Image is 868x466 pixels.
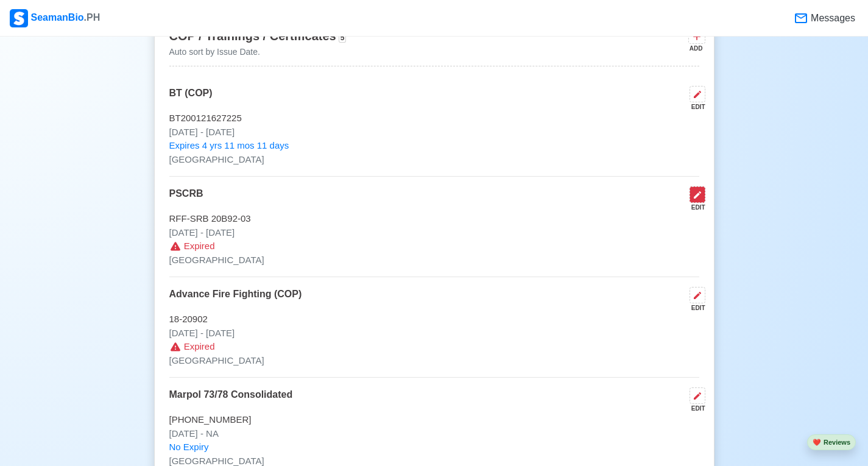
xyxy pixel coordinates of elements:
[169,186,203,212] p: PSCRB
[169,354,699,368] p: [GEOGRAPHIC_DATA]
[184,239,215,253] span: Expired
[10,9,28,27] img: Logo
[169,125,699,139] p: [DATE] - [DATE]
[169,327,699,341] p: [DATE] - [DATE]
[169,153,699,167] p: [GEOGRAPHIC_DATA]
[169,287,302,312] p: Advance Fire Fighting (COP)
[169,226,699,240] p: [DATE] - [DATE]
[10,9,100,27] div: SeamanBio
[688,44,703,53] div: ADD
[169,427,699,441] p: [DATE] - NA
[169,46,347,58] p: Auto sort by Issue Date.
[169,111,699,125] p: BT200121627225
[84,12,101,23] span: .PH
[169,253,699,267] p: [GEOGRAPHIC_DATA]
[169,139,289,153] span: Expires 4 yrs 11 mos 11 days
[807,434,856,451] button: heartReviews
[184,340,215,354] span: Expired
[685,303,705,312] div: EDIT
[169,312,699,327] p: 18-20902
[685,102,705,111] div: EDIT
[169,387,293,413] p: Marpol 73/78 Consolidated
[169,440,209,454] span: No Expiry
[813,439,821,446] span: heart
[169,212,699,226] p: RFF-SRB 20B92-03
[808,11,855,26] span: Messages
[685,203,705,212] div: EDIT
[339,33,347,43] span: 5
[169,86,213,111] p: BT (COP)
[685,404,705,413] div: EDIT
[169,413,699,427] p: [PHONE_NUMBER]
